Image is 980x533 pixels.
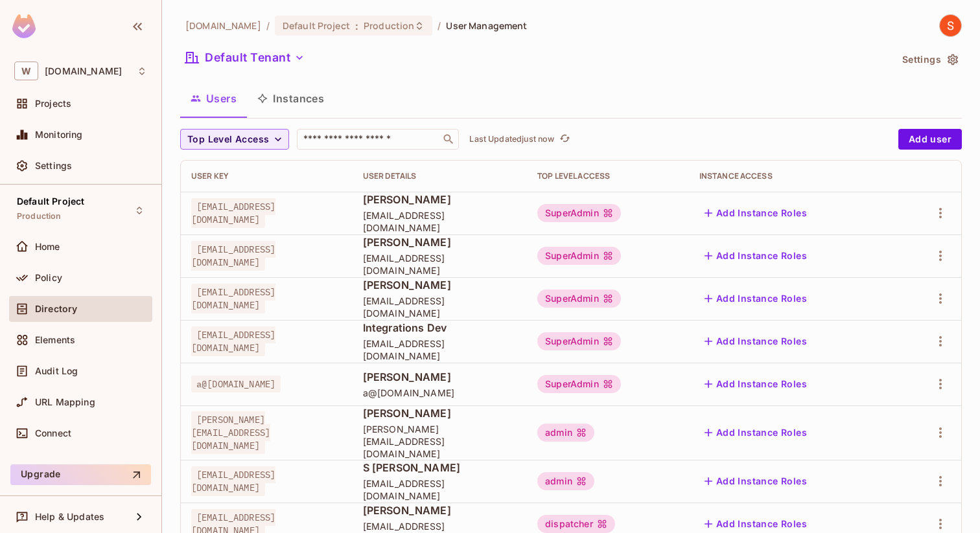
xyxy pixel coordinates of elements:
div: Top Level Access [537,171,679,181]
span: Top Level Access [187,131,269,148]
button: Add Instance Roles [699,471,812,492]
span: Click to refresh data [554,131,572,147]
button: Add Instance Roles [699,203,812,223]
span: Integrations Dev [363,321,517,335]
button: Instances [247,82,334,115]
span: : [355,21,359,31]
span: Default Project [17,196,84,207]
div: SuperAdmin [537,204,621,222]
button: Add user [898,129,962,150]
span: Settings [35,161,72,171]
li: / [266,19,270,32]
button: Add Instance Roles [699,288,812,309]
span: the active workspace [185,19,261,32]
li: / [437,19,441,32]
span: Workspace: withpronto.com [45,66,122,76]
div: SuperAdmin [537,289,621,308]
span: Home [35,242,60,252]
span: [PERSON_NAME] [363,503,517,517]
span: Default Project [283,19,350,32]
span: W [14,62,38,80]
span: User Management [446,19,527,32]
span: refresh [559,133,570,146]
img: Shubhang Singhal [940,15,961,36]
span: [PERSON_NAME] [363,235,517,249]
span: a@[DOMAIN_NAME] [191,376,281,392]
div: SuperAdmin [537,375,621,393]
span: [EMAIL_ADDRESS][DOMAIN_NAME] [363,337,517,362]
span: Production [364,19,414,32]
div: SuperAdmin [537,247,621,265]
div: admin [537,472,594,490]
span: [PERSON_NAME] [363,192,517,207]
span: Projects [35,98,71,109]
span: [PERSON_NAME] [363,406,517,420]
button: Add Instance Roles [699,422,812,443]
span: S [PERSON_NAME] [363,460,517,475]
span: [PERSON_NAME] [363,370,517,384]
span: Elements [35,335,75,345]
div: dispatcher [537,515,615,533]
button: refresh [557,131,572,147]
button: Add Instance Roles [699,374,812,394]
div: User Details [363,171,517,181]
span: [EMAIL_ADDRESS][DOMAIN_NAME] [191,466,275,496]
div: Instance Access [699,171,887,181]
span: Directory [35,304,77,314]
span: [EMAIL_ADDRESS][DOMAIN_NAME] [191,326,275,356]
button: Settings [897,49,962,70]
div: admin [537,424,594,442]
div: SuperAdmin [537,332,621,350]
span: [EMAIL_ADDRESS][DOMAIN_NAME] [191,241,275,271]
p: Last Updated just now [469,134,554,144]
div: User Key [191,171,342,181]
span: [PERSON_NAME][EMAIL_ADDRESS][DOMAIN_NAME] [363,423,517,460]
span: [PERSON_NAME][EMAIL_ADDRESS][DOMAIN_NAME] [191,411,270,454]
span: Audit Log [35,366,78,376]
span: [EMAIL_ADDRESS][DOMAIN_NAME] [363,209,517,234]
button: Default Tenant [180,47,310,68]
button: Upgrade [10,464,151,485]
span: URL Mapping [35,397,95,407]
span: Production [17,211,62,221]
img: SReyMgAAAABJRU5ErkJggg== [12,14,36,38]
button: Add Instance Roles [699,245,812,266]
span: [EMAIL_ADDRESS][DOMAIN_NAME] [363,477,517,502]
span: a@[DOMAIN_NAME] [363,387,517,399]
span: Monitoring [35,130,83,140]
span: [EMAIL_ADDRESS][DOMAIN_NAME] [363,295,517,319]
button: Add Instance Roles [699,331,812,352]
span: [EMAIL_ADDRESS][DOMAIN_NAME] [191,284,275,313]
button: Users [180,82,247,115]
span: [EMAIL_ADDRESS][DOMAIN_NAME] [191,198,275,228]
span: Policy [35,273,62,283]
span: Help & Updates [35,512,104,522]
button: Top Level Access [180,129,289,150]
span: [PERSON_NAME] [363,278,517,292]
span: [EMAIL_ADDRESS][DOMAIN_NAME] [363,252,517,277]
span: Connect [35,428,71,438]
